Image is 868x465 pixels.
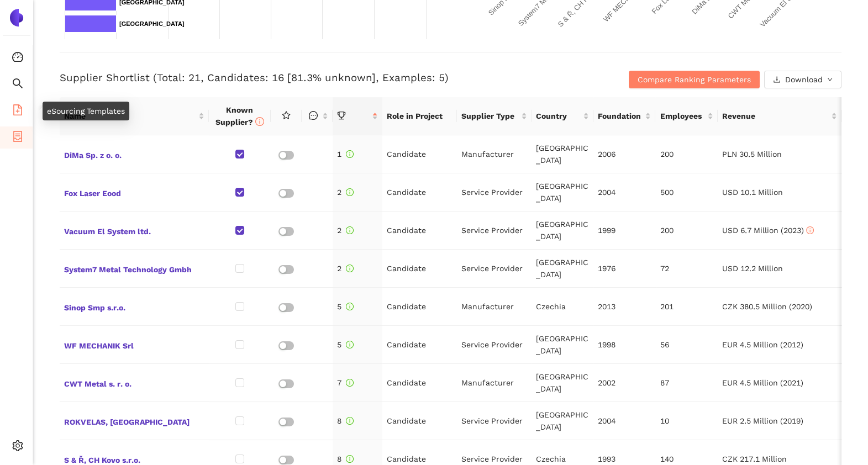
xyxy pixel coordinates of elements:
td: 500 [656,173,718,212]
th: this column's title is Foundation,this column is sortable [593,97,655,135]
td: Manufacturer [457,135,532,173]
td: 1976 [593,250,655,288]
span: info-circle [346,226,354,234]
span: 7 [337,378,354,387]
span: trophy [337,111,346,120]
span: 5 [337,340,354,349]
span: PLN 30.5 Million [722,150,782,158]
td: Service Provider [457,212,532,250]
td: 72 [656,250,718,288]
span: file-add [12,101,23,123]
span: 8 [337,416,354,425]
span: Compare Ranking Parameters [638,73,751,86]
span: CZK 380.5 Million (2020) [722,302,812,311]
td: Service Provider [457,250,532,288]
span: System7 Metal Technology Gmbh [64,261,204,276]
span: info-circle [346,188,354,196]
td: Candidate [382,250,457,288]
button: downloadDownloaddown [764,71,841,88]
th: this column is sortable [302,97,333,135]
td: [GEOGRAPHIC_DATA] [532,135,593,173]
td: 1999 [593,212,655,250]
span: Fox Laser Eood [64,185,204,199]
img: Logo [8,9,25,27]
span: Download [785,73,823,86]
span: Country [536,110,581,122]
span: Known Supplier? [215,105,264,126]
td: 200 [656,135,718,173]
td: 201 [656,288,718,326]
span: 2 [337,188,354,197]
td: Service Provider [457,326,532,364]
td: Service Provider [457,173,532,212]
th: this column's title is Revenue,this column is sortable [718,97,842,135]
th: this column's title is Name,this column is sortable [60,97,209,135]
td: 2004 [593,402,655,440]
span: info-circle [806,226,814,234]
td: Candidate [382,402,457,440]
text: [GEOGRAPHIC_DATA] [119,20,185,27]
td: 1998 [593,326,655,364]
td: 2004 [593,173,655,212]
span: USD 12.2 Million [722,264,783,273]
button: Compare Ranking Parameters [629,71,760,88]
td: Candidate [382,212,457,250]
td: 2013 [593,288,655,326]
td: 200 [656,212,718,250]
span: EUR 2.5 Million (2019) [722,416,803,425]
span: Name [64,110,196,122]
span: download [773,76,781,84]
span: DiMa Sp. z o. o. [64,147,204,161]
span: star [282,111,291,120]
td: 10 [656,402,718,440]
span: down [827,77,833,83]
span: search [12,74,23,96]
td: [GEOGRAPHIC_DATA] [532,326,593,364]
div: eSourcing Templates [43,102,129,120]
td: [GEOGRAPHIC_DATA] [532,173,593,212]
span: Employees [660,110,704,122]
span: ROKVELAS, [GEOGRAPHIC_DATA] [64,414,204,428]
th: this column's title is Supplier Type,this column is sortable [457,97,532,135]
td: Czechia [532,288,593,326]
span: USD 10.1 Million [722,188,783,197]
span: CWT Metal s. r. o. [64,376,204,390]
td: [GEOGRAPHIC_DATA] [532,212,593,250]
td: 87 [656,364,718,402]
span: Supplier Type [461,110,519,122]
th: this column's title is Employees,this column is sortable [655,97,717,135]
td: 2002 [593,364,655,402]
span: WF MECHANIK Srl [64,337,204,352]
span: 8 [337,455,354,463]
span: USD 6.7 Million (2023) [722,226,814,235]
td: [GEOGRAPHIC_DATA] [532,402,593,440]
span: message [309,111,318,120]
th: Role in Project [382,97,457,135]
td: [GEOGRAPHIC_DATA] [532,364,593,402]
td: Candidate [382,135,457,173]
span: EUR 4.5 Million (2021) [722,378,803,387]
span: dashboard [12,47,23,70]
td: Candidate [382,326,457,364]
td: Service Provider [457,402,532,440]
span: info-circle [346,455,354,463]
td: Candidate [382,173,457,212]
span: 1 [337,150,354,158]
span: Sinop Smp s.r.o. [64,299,204,314]
span: EUR 4.5 Million (2012) [722,340,803,349]
span: Foundation [598,110,643,122]
span: info-circle [346,265,354,272]
span: 5 [337,302,354,311]
span: Vacuum El System ltd. [64,223,204,237]
span: 2 [337,264,354,273]
td: 2006 [593,135,655,173]
span: setting [12,436,23,458]
td: [GEOGRAPHIC_DATA] [532,250,593,288]
span: 2 [337,226,354,235]
span: info-circle [346,379,354,387]
span: Revenue [722,110,829,122]
td: Candidate [382,364,457,402]
h3: Supplier Shortlist (Total: 21, Candidates: 16 [81.3% unknown], Examples: 5) [60,71,581,85]
span: info-circle [346,150,354,158]
span: info-circle [346,303,354,310]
